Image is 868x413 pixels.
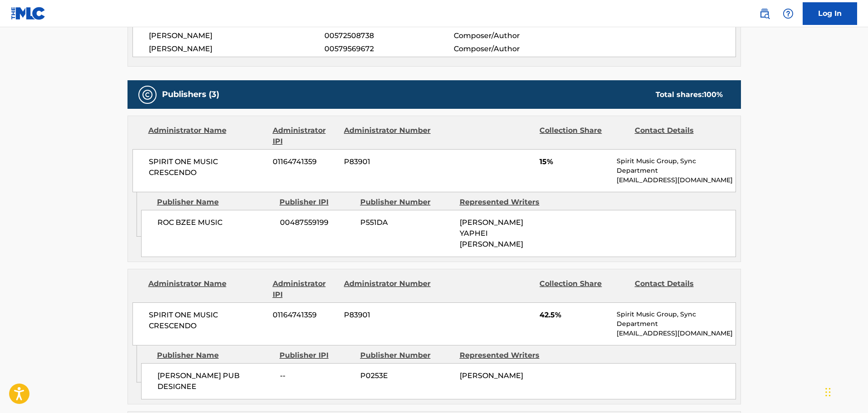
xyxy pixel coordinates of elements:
[324,44,453,54] span: 00579569672
[360,350,453,361] div: Publisher Number
[280,217,353,228] span: 00487559199
[148,278,266,300] div: Administrator Name
[157,197,273,208] div: Publisher Name
[324,30,453,41] span: 00572508738
[454,44,571,54] span: Composer/Author
[157,350,273,361] div: Publisher Name
[344,156,432,167] span: P83901
[273,310,337,321] span: 01164741359
[539,310,610,321] span: 42.5%
[823,369,868,413] iframe: Chat Widget
[344,310,432,321] span: P83901
[617,175,735,185] p: [EMAIL_ADDRESS][DOMAIN_NAME]
[783,8,794,19] img: help
[825,379,831,406] div: Drag
[635,125,723,147] div: Contact Details
[280,370,353,381] span: --
[617,310,735,329] p: Spirit Music Group, Sync Department
[460,350,552,361] div: Represented Writers
[280,350,353,361] div: Publisher IPI
[149,310,266,331] span: SPIRIT ONE MUSIC CRESCENDO
[539,125,628,147] div: Collection Share
[149,44,325,54] span: [PERSON_NAME]
[360,197,453,208] div: Publisher Number
[460,197,552,208] div: Represented Writers
[779,5,797,23] div: Help
[360,370,453,381] span: P0253E
[656,89,723,100] div: Total shares:
[157,217,273,228] span: ROC BZEE MUSIC
[617,156,735,175] p: Spirit Music Group, Sync Department
[539,278,628,300] div: Collection Share
[360,217,453,228] span: P551DA
[142,89,153,100] img: Publishers
[755,5,774,23] a: Public Search
[344,278,432,300] div: Administrator Number
[617,329,735,338] p: [EMAIL_ADDRESS][DOMAIN_NAME]
[759,8,770,19] img: search
[148,125,266,147] div: Administrator Name
[454,30,571,41] span: Composer/Author
[273,125,337,147] div: Administrator IPI
[157,370,273,392] span: [PERSON_NAME] PUB DESIGNEE
[162,89,219,100] h5: Publishers (3)
[803,2,857,25] a: Log In
[460,218,523,248] span: [PERSON_NAME] YAPHEI [PERSON_NAME]
[273,278,337,300] div: Administrator IPI
[460,371,523,380] span: [PERSON_NAME]
[280,197,353,208] div: Publisher IPI
[273,156,337,167] span: 01164741359
[539,156,610,167] span: 15%
[149,30,325,41] span: [PERSON_NAME]
[11,7,46,20] img: MLC Logo
[344,125,432,147] div: Administrator Number
[704,90,723,99] span: 100 %
[149,156,266,178] span: SPIRIT ONE MUSIC CRESCENDO
[635,278,723,300] div: Contact Details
